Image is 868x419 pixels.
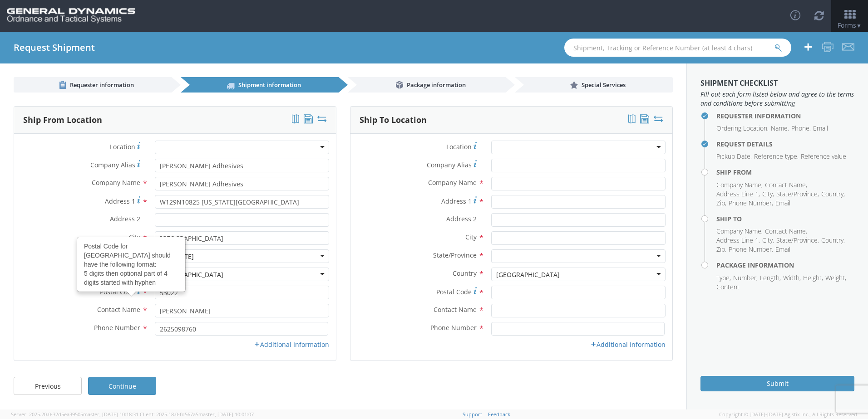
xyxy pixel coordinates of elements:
[465,233,477,241] span: City
[776,236,819,245] li: State/Province
[427,161,472,169] span: Company Alias
[14,43,95,53] h4: Request Shipment
[700,376,854,391] button: Submit
[463,411,482,418] a: Support
[515,77,673,93] a: Special Services
[716,169,854,175] h4: Ship From
[729,245,773,254] li: Phone Number
[754,152,799,161] li: Reference type
[590,340,666,349] a: Additional Information
[716,262,854,268] h4: Package Information
[23,116,102,125] h3: Ship From Location
[765,227,807,236] li: Contact Name
[783,273,801,283] li: Width
[83,411,138,418] span: master, [DATE] 10:18:31
[446,142,472,151] span: Location
[428,178,477,187] span: Company Name
[775,245,790,254] li: Email
[446,214,477,223] span: Address 2
[348,77,506,93] a: Package information
[733,273,758,283] li: Number
[791,124,811,133] li: Phone
[716,215,854,222] h4: Ship To
[821,236,845,245] li: Country
[716,283,740,292] li: Content
[762,236,774,245] li: City
[11,411,138,418] span: Server: 2025.20.0-32d5ea39505
[94,323,140,332] span: Phone Number
[488,411,510,418] a: Feedback
[716,152,752,161] li: Pickup Date
[716,236,760,245] li: Address Line 1
[90,161,135,169] span: Company Alias
[716,180,763,190] li: Company Name
[564,39,791,57] input: Shipment, Tracking or Reference Number (at least 4 chars)
[582,81,626,89] span: Special Services
[825,273,846,283] li: Weight
[762,190,774,199] li: City
[430,323,477,332] span: Phone Number
[92,178,140,187] span: Company Name
[813,124,828,133] li: Email
[821,190,845,199] li: Country
[771,124,789,133] li: Name
[97,305,140,314] span: Contact Name
[838,21,862,29] span: Forms
[716,227,763,236] li: Company Name
[198,411,254,418] span: master, [DATE] 10:01:07
[105,197,135,205] span: Address 1
[238,81,301,89] span: Shipment information
[765,180,807,190] li: Contact Name
[78,238,185,291] div: Postal Code for [GEOGRAPHIC_DATA] should have the following format: 5 digits then optional part o...
[110,214,140,223] span: Address 2
[160,270,223,279] div: [GEOGRAPHIC_DATA]
[729,199,773,208] li: Phone Number
[129,233,140,241] span: City
[776,190,819,199] li: State/Province
[70,81,134,89] span: Requester information
[181,77,339,93] a: Shipment information
[453,269,477,278] span: Country
[360,116,427,125] h3: Ship To Location
[716,245,726,254] li: Zip
[801,152,846,161] li: Reference value
[719,411,857,418] span: Copyright © [DATE]-[DATE] Agistix Inc., All Rights Reserved
[700,90,854,108] span: Fill out each form listed below and agree to the terms and conditions before submitting
[856,22,862,29] span: ▼
[760,273,781,283] li: Length
[716,112,854,119] h4: Requester Information
[775,199,790,208] li: Email
[716,199,726,208] li: Zip
[496,270,560,279] div: [GEOGRAPHIC_DATA]
[88,377,156,395] a: Continue
[7,8,135,24] img: gd-ots-0c3321f2eb4c994f95cb.png
[441,197,472,205] span: Address 1
[803,273,823,283] li: Height
[716,124,769,133] li: Ordering Location
[716,141,854,147] h4: Request Details
[140,411,254,418] span: Client: 2025.18.0-fd567a5
[433,251,477,259] span: State/Province
[716,190,760,199] li: Address Line 1
[407,81,466,89] span: Package information
[14,377,82,395] a: Previous
[14,77,172,93] a: Requester information
[716,273,731,283] li: Type
[700,79,854,88] h3: Shipment Checklist
[110,142,135,151] span: Location
[254,340,329,349] a: Additional Information
[434,305,477,314] span: Contact Name
[436,287,472,296] span: Postal Code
